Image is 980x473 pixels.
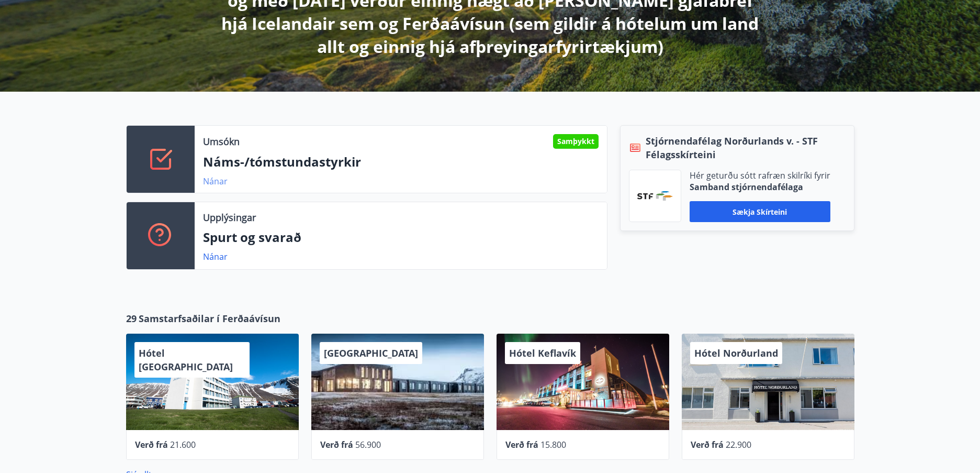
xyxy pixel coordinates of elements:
button: Sækja skírteini [690,201,830,222]
span: Verð frá [135,439,168,450]
p: Spurt og svarað [203,228,599,246]
span: 21.600 [170,439,196,450]
span: 15.800 [540,439,566,450]
p: Samband stjórnendafélaga [690,181,830,193]
span: Samstarfsaðilar í Ferðaávísun [139,312,280,325]
span: [GEOGRAPHIC_DATA] [324,347,418,359]
span: Verð frá [691,439,724,450]
a: Nánar [203,251,228,262]
a: Nánar [203,175,228,187]
p: Umsókn [203,135,240,148]
p: Hér geturðu sótt rafræn skilríki fyrir [690,170,830,181]
p: Upplýsingar [203,211,256,224]
span: 22.900 [726,439,751,450]
div: Samþykkt [553,134,599,149]
p: Náms-/tómstundastyrkir [203,153,599,171]
span: Hótel Keflavík [509,347,576,359]
span: Verð frá [505,439,538,450]
span: Verð frá [320,439,353,450]
span: 29 [126,312,137,325]
img: vjCaq2fThgY3EUYqSgpjEiBg6WP39ov69hlhuPVN.png [637,191,673,201]
span: Hótel [GEOGRAPHIC_DATA] [139,347,233,373]
span: Stjórnendafélag Norðurlands v. - STF Félagsskírteini [646,134,846,161]
span: 56.900 [355,439,381,450]
span: Hótel Norðurland [694,347,778,359]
